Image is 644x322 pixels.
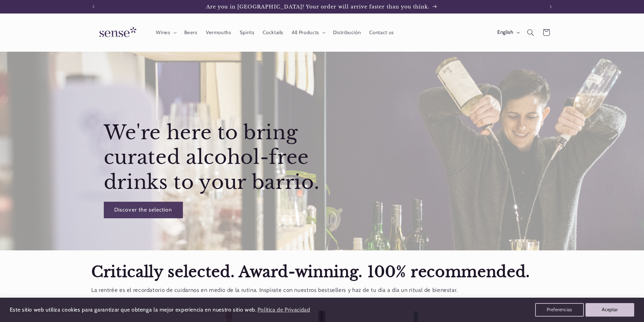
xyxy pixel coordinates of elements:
span: Spirits [240,29,254,36]
strong: Critically selected. Award-winning. 100% recommended. [91,263,530,281]
button: English [493,26,523,39]
span: All Products [292,29,319,36]
a: Cocktails [259,25,288,40]
span: Wines [156,29,170,36]
summary: Wines [152,25,180,40]
a: Discover the selection [104,202,183,218]
span: English [497,29,513,36]
span: Vermouths [206,29,231,36]
summary: Search [523,25,539,40]
span: Este sitio web utiliza cookies para garantizar que obtenga la mejor experiencia en nuestro sitio ... [10,306,257,313]
img: Sense [91,23,142,42]
button: Preferencias [535,303,584,317]
a: Distribución [329,25,365,40]
a: Spirits [235,25,259,40]
a: Sense [89,20,145,45]
h2: We're here to bring curated alcohol-free drinks to your barrio. [104,120,320,195]
a: Política de Privacidad (opens in a new tab) [256,304,311,316]
a: Contact us [365,25,398,40]
p: La rentrée es el recordatorio de cuidarnos en medio de la rutina. Inspírate con nuestros bestsell... [91,285,553,295]
span: Beers [184,29,197,36]
span: Contact us [369,29,393,36]
span: Cocktails [263,29,283,36]
a: Vermouths [201,25,235,40]
button: Aceptar [586,303,634,317]
span: Are you in [GEOGRAPHIC_DATA]? Your order will arrive faster than you think. [206,4,430,10]
a: Beers [180,25,201,40]
summary: All Products [288,25,329,40]
span: Distribución [333,29,361,36]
